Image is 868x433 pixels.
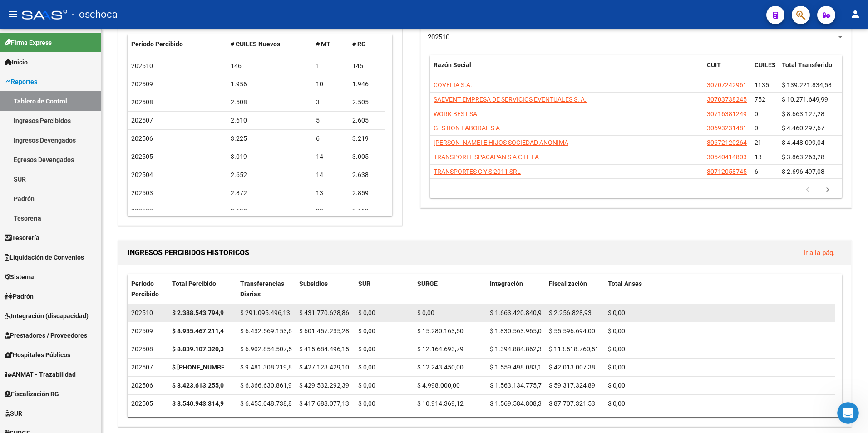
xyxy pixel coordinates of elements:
span: | [231,400,232,407]
span: 21 [755,139,762,146]
span: | [231,364,232,371]
span: # MT [316,40,330,48]
datatable-header-cell: Período Percibido [128,34,227,54]
span: 30703738245 [707,96,747,103]
span: $ 1.559.498.083,12 [490,364,545,371]
span: $ 55.596.694,00 [549,327,595,335]
datatable-header-cell: Transferencias Diarias [237,274,296,304]
datatable-header-cell: CUIT [703,55,751,85]
div: 14 [316,152,345,162]
span: Transferencias Diarias [240,280,284,298]
a: Ir a la pág. [804,249,835,257]
span: | [231,280,233,287]
span: 30672120264 [707,139,747,146]
span: | [231,309,232,316]
datatable-header-cell: SURGE [414,274,486,304]
span: WORK BEST SA [434,110,477,118]
span: SUR [5,408,22,418]
span: - oschoca [72,5,118,25]
span: $ 59.317.324,89 [549,382,595,389]
span: $ 6.366.630.861,99 [240,382,296,389]
span: Total Anses [608,280,642,287]
span: CUIT [707,61,721,69]
span: $ 12.164.693,79 [417,345,464,353]
span: 202505 [131,153,153,160]
span: Fiscalización [549,280,587,287]
span: Integración [490,280,523,287]
span: $ 415.684.496,15 [299,345,349,353]
span: $ 4.448.099,04 [782,139,824,146]
datatable-header-cell: Integración [486,274,545,304]
div: 3.005 [352,152,381,162]
div: 1.956 [231,79,309,89]
span: Prestadores / Proveedores [5,330,87,340]
span: $ 10.271.649,99 [782,96,828,103]
span: $ 1.394.884.862,33 [490,345,545,353]
div: 202507 [131,362,165,373]
span: Hospitales Públicos [5,350,70,360]
div: 3.219 [352,133,381,144]
div: 2.652 [231,170,309,180]
div: 2.610 [231,115,309,126]
div: 2.690 [231,206,309,216]
span: Razón Social [434,61,471,69]
span: 13 [755,153,762,161]
span: TRANSPORTE SPACAPAN S A C I F I A [434,153,539,161]
span: SURGE [417,280,438,287]
a: go to previous page [799,185,816,195]
span: 202502 [131,207,153,215]
span: $ 2.696.497,08 [782,168,824,175]
span: $ 601.457.235,28 [299,327,349,335]
span: 30540414803 [707,153,747,161]
span: GESTION LABORAL S A [434,124,500,132]
div: 3 [316,97,345,108]
span: # RG [352,40,366,48]
div: 1.946 [352,79,381,89]
span: $ 87.707.321,53 [549,400,595,407]
div: 2.505 [352,97,381,108]
span: $ 139.221.834,58 [782,81,832,89]
span: $ 0,00 [358,382,375,389]
span: $ 1.569.584.808,32 [490,400,545,407]
div: 1 [316,61,345,71]
datatable-header-cell: Total Transferido [778,55,842,85]
span: $ 3.863.263,28 [782,153,824,161]
span: Subsidios [299,280,328,287]
span: CUILES [755,61,776,69]
span: 6 [755,168,758,175]
span: $ 6.455.048.738,86 [240,400,296,407]
span: $ 427.123.429,10 [299,364,349,371]
span: 1135 [755,81,769,89]
span: $ 2.256.828,93 [549,309,592,316]
span: 202507 [131,117,153,124]
span: $ 1.830.563.965,05 [490,327,545,335]
span: Fiscalización RG [5,389,59,399]
span: $ 12.243.450,00 [417,364,464,371]
span: $ 429.532.292,39 [299,382,349,389]
span: $ 6.432.569.153,61 [240,327,296,335]
span: $ 0,00 [608,382,625,389]
datatable-header-cell: | [227,274,237,304]
span: Liquidación de Convenios [5,252,84,262]
span: 202506 [131,135,153,142]
span: 202509 [131,80,153,88]
span: $ 6.902.854.507,53 [240,345,296,353]
span: $ 0,00 [358,400,375,407]
datatable-header-cell: # MT [312,34,349,54]
div: 202506 [131,380,165,391]
div: 13 [316,188,345,198]
span: $ 0,00 [417,309,434,316]
span: 30693231481 [707,124,747,132]
span: $ 15.280.163,50 [417,327,464,335]
span: 0 [755,110,758,118]
span: Total Percibido [172,280,216,287]
span: 0 [755,124,758,132]
datatable-header-cell: CUILES [751,55,778,85]
span: Período Percibido [131,40,183,48]
span: 202504 [131,171,153,178]
div: 14 [316,170,345,180]
span: [PERSON_NAME] E HIJOS SOCIEDAD ANONIMA [434,139,568,146]
datatable-header-cell: # RG [349,34,385,54]
span: Total Transferido [782,61,832,69]
span: ANMAT - Trazabilidad [5,369,76,379]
